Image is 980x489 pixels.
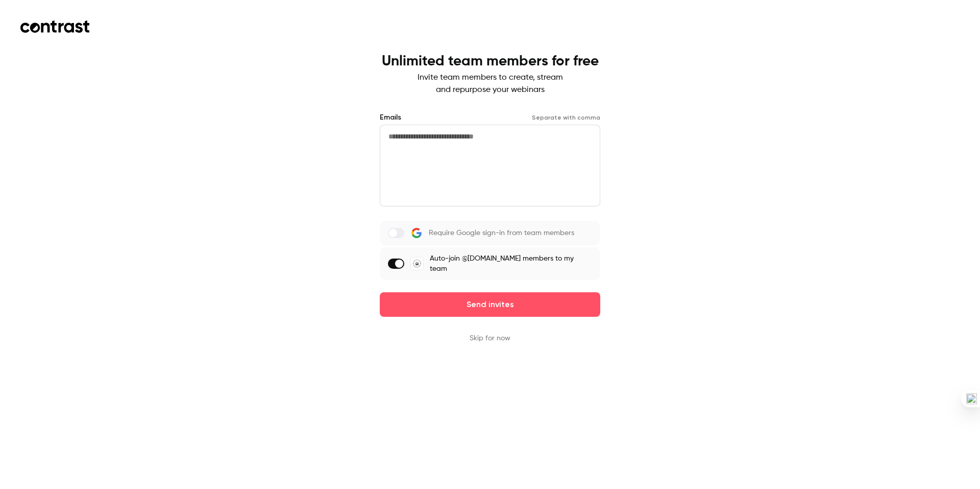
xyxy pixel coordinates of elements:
[966,393,977,404] img: one_i.png
[380,112,401,123] label: Emails
[380,247,600,280] label: Auto-join @[DOMAIN_NAME] members to my team
[382,72,599,96] p: Invite team members to create, stream and repurpose your webinars
[380,292,600,317] button: Send invites
[470,333,510,343] button: Skip for now
[380,221,600,245] label: Require Google sign-in from team members
[382,53,599,69] h1: Unlimited team members for free
[411,258,423,270] img: Attorney Valet
[532,113,600,122] p: Separate with comma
